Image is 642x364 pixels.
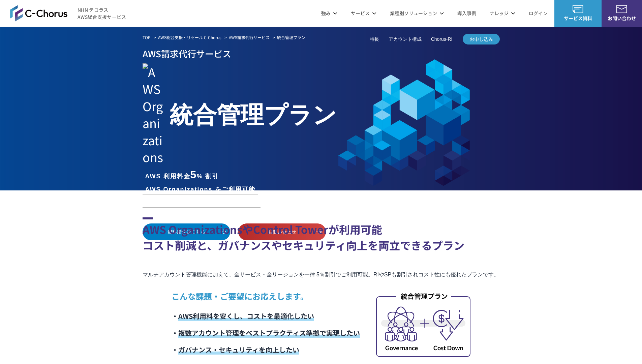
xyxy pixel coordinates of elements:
a: お申し込み [463,34,500,44]
a: Chorus-RI [431,36,453,43]
p: こんな課題・ご要望にお応えします。 [172,290,360,302]
span: お申し込み [463,36,500,43]
em: 統合管理プラン [170,96,337,130]
img: 統合管理プラン_内容イメージ [376,292,470,357]
li: 24時間365日 AWS技術サポート無料 [143,198,261,207]
a: AWS総合支援サービス C-ChorusNHN テコラスAWS総合支援サービス [10,5,126,21]
span: お問い合わせ [602,15,642,22]
p: 強み [321,10,337,17]
a: AWS請求代行サービス [229,34,270,40]
img: AWS Organizations [143,63,164,165]
li: ・ [172,325,360,341]
p: マルチアカウント管理機能に加えて、全サービス・全リージョンを一律 5％割引でご利用可能。RIやSPも割引されコスト性にも優れたプランです。 [143,270,500,279]
a: TOP [143,34,151,40]
p: AWS請求代行サービス [143,46,500,61]
span: サービス資料 [554,15,602,22]
p: ナレッジ [490,10,515,17]
img: AWS総合支援サービス C-Chorus [10,5,67,21]
li: AWS Organizations をご利用可能 [143,185,258,194]
span: ガバナンス・セキュリティを向上したい [178,345,299,355]
em: 統合管理プラン [277,34,305,40]
li: ・ [172,308,360,325]
a: アカウント構成 [389,36,422,43]
img: お問い合わせ [616,5,627,13]
p: サービス [351,10,376,17]
img: AWS総合支援サービス C-Chorus サービス資料 [573,5,583,13]
a: AWS総合支援・リセール C-Chorus [158,34,221,40]
li: AWS 利用料金 % 割引 [143,169,222,181]
h2: AWS OrganizationsやControl Towerが利用可能 コスト削減と、ガバナンスやセキュリティ向上を両立できるプラン [143,217,500,253]
a: 特長 [370,36,379,43]
a: ログイン [529,10,548,17]
span: AWS利用料を安くし、コストを最適化したい [178,311,314,321]
span: NHN テコラス AWS総合支援サービス [78,6,126,21]
span: 複数アカウント管理をベストプラクティス準拠で実現したい [178,328,360,338]
li: ・ [172,341,360,358]
a: 導入事例 [457,10,476,17]
span: 5 [190,169,197,181]
p: 業種別ソリューション [390,10,444,17]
